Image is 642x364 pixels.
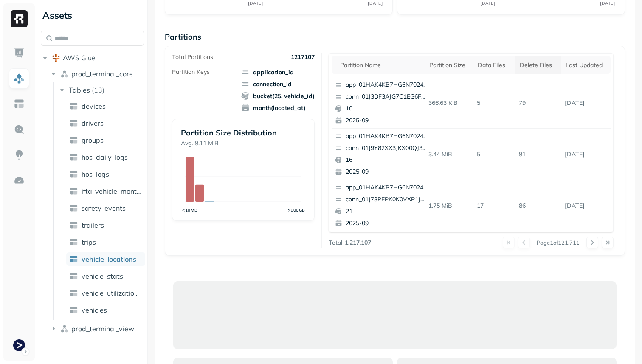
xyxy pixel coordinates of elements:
a: hos_daily_logs [66,150,145,164]
button: prod_terminal_core [49,67,144,81]
button: prod_terminal_view [49,322,144,336]
img: table [70,306,78,314]
img: Ryft [11,10,28,27]
img: table [70,204,78,212]
p: ( 13 ) [92,86,104,94]
img: Optimization [14,175,25,186]
img: Asset Explorer [14,99,25,110]
a: devices [66,99,145,113]
span: trips [82,238,96,246]
p: 16 [346,156,428,164]
a: vehicle_locations [66,252,145,266]
a: drivers [66,116,145,130]
p: app_01HAK4KB7HG6N7024210G3S8D5 [346,183,428,192]
img: table [70,102,78,110]
p: conn_01J9Y82XX3JKX00QJ3GG24RT6E [346,144,428,152]
p: Partition Size Distribution [181,128,306,138]
img: table [70,136,78,144]
p: 79 [515,96,561,110]
button: app_01HAK4KB7HG6N7024210G3S8D5conn_01J3DF3AJG7C1EG6F6TH3DQW03102025-09 [332,77,432,128]
tspan: [DATE] [600,0,615,6]
img: table [70,221,78,229]
p: 10 [346,104,428,113]
p: 17 [473,198,515,213]
span: safety_events [82,204,126,212]
img: Insights [14,150,25,161]
span: prod_terminal_core [71,70,133,78]
span: groups [82,136,104,144]
a: groups [66,133,145,147]
img: table [70,153,78,161]
span: AWS Glue [63,54,96,62]
div: Last updated [566,61,606,69]
span: vehicle_locations [82,255,136,263]
p: 86 [515,198,561,213]
span: Tables [69,86,90,94]
p: Partition Keys [172,68,210,76]
p: 366.63 KiB [425,96,474,110]
span: bucket(25, vehicle_id) [241,92,315,100]
span: drivers [82,119,104,127]
div: Partition size [429,61,470,69]
img: Dashboard [14,48,25,59]
p: conn_01J73PEPK0K0VXP1JAYWNTBQG6 [346,195,428,204]
span: hos_logs [82,170,109,178]
img: table [70,238,78,246]
tspan: <10MB [182,207,198,212]
a: hos_logs [66,167,145,181]
button: app_01HAK4KB7HG6N7024210G3S8D5conn_01J9Y82XX3JKX00QJ3GG24RT6E162025-09 [332,129,432,180]
img: table [70,170,78,178]
p: Sep 8, 2025 [561,147,611,162]
div: Delete Files [520,61,557,69]
p: Total Partitions [172,53,213,61]
a: safety_events [66,201,145,215]
span: ifta_vehicle_months [82,187,142,195]
img: table [70,119,78,127]
p: Partitions [165,32,625,42]
p: 1217107 [291,53,315,61]
tspan: [DATE] [248,0,263,6]
a: trips [66,235,145,249]
img: namespace [60,324,69,333]
button: Tables(13) [58,83,145,97]
p: Sep 8, 2025 [561,198,611,213]
a: vehicle_stats [66,269,145,283]
p: Page 1 of 121,711 [537,239,580,246]
p: 3.44 MiB [425,147,474,162]
img: table [70,272,78,280]
tspan: >100GB [288,207,305,212]
span: vehicle_utilization_day [82,289,142,297]
p: app_01HAK4KB7HG6N7024210G3S8D5 [346,81,428,89]
p: 91 [515,147,561,162]
button: app_01HAK4KB7HG6N7024210G3S8D5conn_01J73PEPK0K0VXP1JAYWNTBQG6212025-09 [332,180,432,231]
p: 1,217,107 [345,239,371,247]
span: hos_daily_logs [82,153,128,161]
p: 21 [346,207,428,216]
span: month(located_at) [241,104,315,112]
a: trailers [66,218,145,232]
img: table [70,255,78,263]
div: Data Files [478,61,511,69]
p: 5 [473,147,515,162]
tspan: [DATE] [368,0,383,6]
p: Avg. 9.11 MiB [181,139,306,147]
span: prod_terminal_view [71,324,134,333]
p: app_01HAK4KB7HG6N7024210G3S8D5 [346,132,428,141]
img: root [52,54,60,62]
img: Assets [14,73,25,84]
tspan: [DATE] [481,0,496,6]
a: vehicle_utilization_day [66,286,145,300]
p: 5 [473,96,515,110]
p: 2025-09 [346,116,428,125]
p: 1.75 MiB [425,198,474,213]
p: Sep 8, 2025 [561,96,611,110]
a: vehicles [66,303,145,317]
button: AWS Glue [41,51,144,65]
img: namespace [60,70,69,78]
p: 2025-09 [346,219,428,228]
img: table [70,289,78,297]
p: 2025-09 [346,168,428,176]
span: connection_id [241,80,315,88]
p: conn_01J3DF3AJG7C1EG6F6TH3DQW03 [346,93,428,101]
p: Total [329,239,342,247]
